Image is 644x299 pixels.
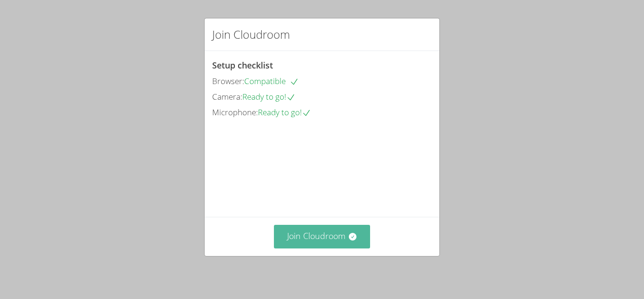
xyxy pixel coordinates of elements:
[244,76,299,86] span: Compatible
[258,107,311,118] span: Ready to go!
[212,76,244,86] span: Browser:
[274,225,371,248] button: Join Cloudroom
[212,26,290,43] h2: Join Cloudroom
[212,91,242,102] span: Camera:
[212,107,258,118] span: Microphone:
[212,60,273,71] span: Setup checklist
[242,91,296,102] span: Ready to go!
